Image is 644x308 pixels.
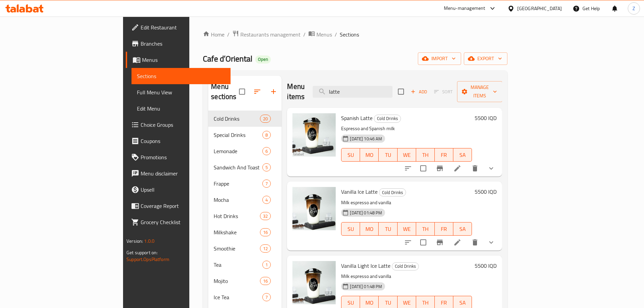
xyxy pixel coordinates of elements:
button: delete [467,160,483,176]
span: MO [363,150,376,160]
button: Branch-specific-item [432,160,448,176]
span: 16 [260,229,270,236]
div: Lemonade [214,147,262,155]
span: TH [419,150,432,160]
span: Manage items [462,83,497,100]
button: Add section [265,84,282,100]
div: Cold Drinks20 [208,111,282,127]
a: Menus [308,30,332,39]
span: FR [437,224,451,234]
span: WE [400,224,413,234]
span: Select section [394,85,408,99]
span: Special Drinks [214,131,262,139]
button: show more [483,234,499,251]
div: items [262,293,271,301]
button: sort-choices [400,160,416,176]
div: Mocha4 [208,192,282,208]
button: MO [360,222,379,236]
span: [DATE] 01:48 PM [347,283,385,290]
span: 1 [263,262,270,268]
div: Milkshake16 [208,224,282,240]
span: Menu disclaimer [141,169,225,177]
button: FR [435,222,453,236]
span: Coupons [141,137,225,145]
div: Sandwich And Toast5 [208,159,282,175]
div: Open [255,55,271,64]
input: search [313,86,392,98]
span: Select all sections [235,85,249,99]
span: Sandwich And Toast [214,163,262,171]
span: SA [456,298,469,308]
span: Frappe [214,180,262,188]
button: show more [483,160,499,176]
span: 7 [263,294,270,301]
span: [DATE] 01:48 PM [347,210,385,216]
span: SU [344,150,357,160]
a: Support.OpsPlatform [126,255,169,264]
button: TU [379,222,397,236]
svg: Show Choices [487,238,495,246]
div: Cold Drinks [392,262,419,270]
span: Cold Drinks [379,189,406,196]
span: TH [419,224,432,234]
div: Smoothie [214,244,260,253]
span: Upsell [141,186,225,194]
div: items [260,228,271,236]
button: Branch-specific-item [432,234,448,251]
h6: 5500 IQD [475,261,497,270]
span: SA [456,224,469,234]
span: 6 [263,148,270,155]
div: Smoothie12 [208,240,282,257]
button: SU [341,148,360,162]
svg: Show Choices [487,164,495,172]
span: export [469,54,502,63]
li: / [335,30,337,39]
span: Get support on: [126,248,158,257]
a: Edit Restaurant [126,19,231,35]
div: items [260,212,271,220]
span: 7 [263,181,270,187]
span: Z [633,5,635,12]
span: Select to update [416,235,430,250]
div: items [262,163,271,171]
h6: 5500 IQD [475,187,497,196]
span: Vanilla Ice Latte [341,187,378,197]
button: TU [379,148,397,162]
span: Coverage Report [141,202,225,210]
span: Milkshake [214,228,260,236]
span: Select section first [430,87,457,97]
div: Menu-management [444,4,485,13]
span: FR [437,298,451,308]
span: Sections [137,72,225,80]
div: Lemonade6 [208,143,282,159]
div: items [262,196,271,204]
span: 8 [263,132,270,138]
nav: breadcrumb [203,30,507,39]
span: Ice Tea [214,293,262,301]
span: Sections [340,30,359,39]
span: Add item [408,87,430,97]
span: 5 [263,164,270,171]
a: Edit Menu [132,100,231,117]
span: 1.0.0 [144,237,154,245]
span: Mocha [214,196,262,204]
h6: 5500 IQD [475,113,497,123]
img: Vanilla Light Ice Latte [292,261,336,304]
div: items [262,261,271,269]
a: Menu disclaimer [126,165,231,182]
div: items [260,277,271,285]
span: Restaurants management [240,30,301,39]
span: Tea [214,261,262,269]
a: Full Menu View [132,84,231,100]
span: Edit Restaurant [141,23,225,31]
span: Edit Menu [137,104,225,113]
p: Milk espresso and vanilla [341,272,472,281]
span: MO [363,224,376,234]
div: Cold Drinks [379,188,406,196]
span: Cold Drinks [214,115,260,123]
span: WE [400,298,413,308]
